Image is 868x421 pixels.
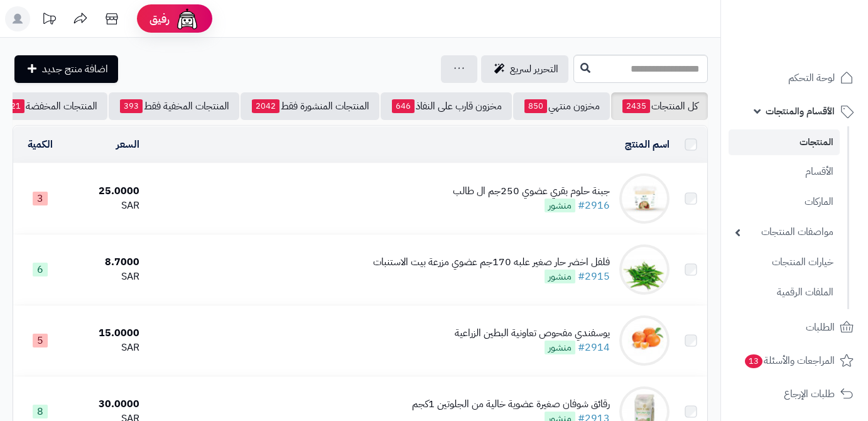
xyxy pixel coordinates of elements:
div: 30.0000 [72,397,139,412]
span: طلبات الإرجاع [784,385,835,403]
div: يوسفندي مفحوص تعاونية البطين الزراعية [455,326,610,341]
span: 21 [7,99,24,113]
a: المنتجات [729,129,840,155]
a: الأقسام [729,158,840,185]
span: 2042 [252,99,279,113]
div: SAR [72,341,139,355]
a: #2915 [578,269,610,284]
img: logo-2.png [783,9,856,36]
span: 8 [33,405,48,418]
span: رفيق [149,11,170,26]
span: اضافة منتج جديد [42,62,108,77]
div: SAR [72,199,139,213]
img: جبنة حلوم بقري عضوي 250جم ال طالب [619,173,670,224]
a: مواصفات المنتجات [729,219,840,246]
span: 13 [745,354,763,368]
a: الملفات الرقمية [729,279,840,306]
a: اسم المنتج [625,137,670,152]
span: 850 [524,99,547,113]
a: اضافة منتج جديد [14,55,118,83]
img: يوسفندي مفحوص تعاونية البطين الزراعية [619,315,670,366]
div: فلفل اخضر حار صغير علبه 170جم عضوي مزرعة بيت الاستنبات [373,255,610,270]
a: طلبات الإرجاع [729,379,860,409]
a: مخزون منتهي850 [513,92,610,120]
span: الأقسام والمنتجات [766,102,835,120]
span: 393 [120,99,143,113]
div: رقائق شوفان صغيرة عضوية خالية من الجلوتين 1كجم [412,397,610,412]
a: الكمية [28,137,53,152]
a: المنتجات المنشورة فقط2042 [241,92,379,120]
a: #2916 [578,198,610,213]
span: 3 [33,192,48,205]
a: الماركات [729,189,840,216]
a: السعر [116,137,139,152]
a: مخزون قارب على النفاذ646 [381,92,512,120]
span: التحرير لسريع [510,62,558,77]
span: منشور [545,199,575,212]
a: كل المنتجات2435 [611,92,708,120]
a: لوحة التحكم [729,63,860,93]
span: منشور [545,270,575,283]
div: جبنة حلوم بقري عضوي 250جم ال طالب [453,184,610,199]
div: SAR [72,270,139,284]
span: منشور [545,341,575,354]
a: المنتجات المخفية فقط393 [109,92,239,120]
a: تحديثات المنصة [33,6,65,35]
span: الطلبات [806,319,835,336]
span: لوحة التحكم [788,69,835,87]
a: خيارات المنتجات [729,249,840,276]
a: الطلبات [729,312,860,342]
div: 15.0000 [72,326,139,341]
a: #2914 [578,340,610,355]
span: 5 [33,334,48,347]
span: 2435 [622,99,650,113]
span: 646 [392,99,415,113]
span: المراجعات والأسئلة [744,352,835,369]
div: 25.0000 [72,184,139,199]
a: المراجعات والأسئلة13 [729,346,860,376]
div: 8.7000 [72,255,139,270]
img: فلفل اخضر حار صغير علبه 170جم عضوي مزرعة بيت الاستنبات [619,244,670,295]
span: 6 [33,263,48,276]
a: التحرير لسريع [481,55,568,83]
img: ai-face.png [175,6,200,31]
